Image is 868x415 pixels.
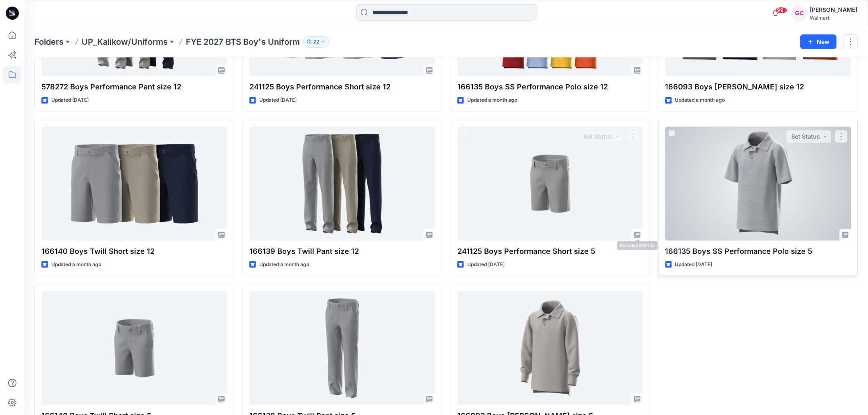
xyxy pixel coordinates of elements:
[457,81,643,93] p: 166135 Boys SS Performance Polo size 12
[775,7,788,14] span: 99+
[800,34,837,49] button: New
[259,96,297,105] p: Updated [DATE]
[34,36,64,48] a: Folders
[249,291,435,405] a: 166139 Boys Twill Pant size 5
[457,291,643,405] a: 166093 Boys LS Polo size 5
[41,127,227,241] a: 166140 Boys Twill Short size 12
[51,96,89,105] p: Updated [DATE]
[249,246,435,257] p: 166139 Boys Twill Pant size 12
[457,127,643,241] a: 241125 Boys Performance Short size 5
[665,81,851,93] p: 166093 Boys [PERSON_NAME] size 12
[467,96,517,105] p: Updated a month ago
[41,291,227,405] a: 166140 Boys Twill Short size 5
[665,127,851,241] a: 166135 Boys SS Performance Polo size 5
[259,260,309,269] p: Updated a month ago
[810,5,858,15] div: [PERSON_NAME]
[186,36,300,48] p: FYE 2027 BTS Boy's Uniform
[792,6,807,21] div: GC
[675,96,725,105] p: Updated a month ago
[467,260,505,269] p: Updated [DATE]
[675,260,713,269] p: Updated [DATE]
[303,36,329,48] button: 22
[41,81,227,93] p: 578272 Boys Performance Pant size 12
[51,260,101,269] p: Updated a month ago
[457,246,643,257] p: 241125 Boys Performance Short size 5
[82,36,168,48] a: UP_Kalikow/Uniforms
[665,246,851,257] p: 166135 Boys SS Performance Polo size 5
[249,81,435,93] p: 241125 Boys Performance Short size 12
[249,127,435,241] a: 166139 Boys Twill Pant size 12
[41,246,227,257] p: 166140 Boys Twill Short size 12
[810,15,858,21] div: Walmart
[313,37,319,46] p: 22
